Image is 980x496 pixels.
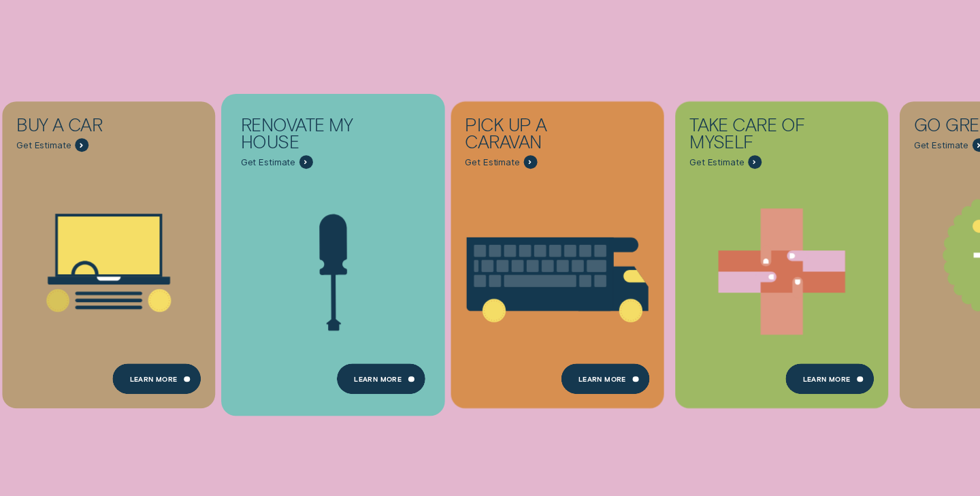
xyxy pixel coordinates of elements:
div: Pick up a caravan [465,116,601,155]
div: Renovate My House [241,116,377,155]
a: Learn More [113,364,201,395]
div: Buy a car [16,116,152,138]
a: Learn more [337,364,425,395]
a: Buy a car - Learn more [2,102,215,400]
a: Take care of myself - Learn more [675,102,888,400]
span: Get Estimate [16,139,71,151]
div: Take care of myself [689,116,826,155]
a: Learn More [561,364,650,395]
a: Learn more [786,364,875,395]
a: Pick up a caravan - Learn more [451,102,664,400]
span: Get Estimate [689,156,744,168]
span: Get Estimate [241,156,295,168]
a: Renovate My House - Learn more [227,102,440,400]
span: Get Estimate [914,139,968,151]
span: Get Estimate [465,156,519,168]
